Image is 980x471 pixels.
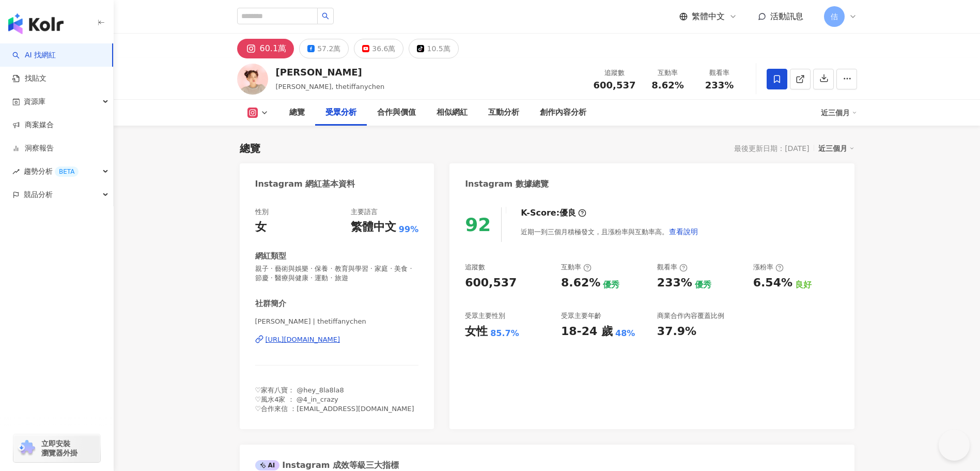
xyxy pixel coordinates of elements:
[437,107,468,119] div: 相似網紅
[17,440,37,457] img: chrome extension
[939,430,970,461] iframe: Help Scout Beacon - Open
[559,207,576,219] div: 優良
[657,263,688,272] div: 觀看率
[12,120,54,130] a: 商案媒合
[657,324,696,340] div: 37.9%
[289,107,305,119] div: 總覽
[237,64,268,95] img: KOL Avatar
[255,178,355,190] div: Instagram 網紅基本資料
[24,183,53,206] span: 競品分析
[255,460,399,471] div: Instagram 成效等級三大指標
[372,41,395,56] div: 36.6萬
[734,144,809,153] div: 最後更新日期：[DATE]
[237,39,294,58] button: 60.1萬
[753,263,784,272] div: 漲粉率
[465,324,488,340] div: 女性
[465,178,549,190] div: Instagram 數據總覽
[351,207,378,217] div: 主要語言
[521,207,586,219] div: K-Score :
[399,224,418,235] span: 99%
[668,221,698,242] button: 查看說明
[695,279,711,291] div: 優秀
[770,11,803,21] span: 活動訊息
[255,386,414,413] span: ♡家有八寶： @hey_8la8la8 ♡風水4家 ： @4_in_crazy ♡合作來信 ：[EMAIL_ADDRESS][DOMAIN_NAME]
[753,275,792,291] div: 6.54%
[317,41,340,56] div: 57.2萬
[561,311,601,321] div: 受眾主要年齡
[377,107,416,119] div: 合作與價值
[427,41,450,56] div: 10.5萬
[651,80,683,90] span: 8.62%
[13,434,100,462] a: chrome extension立即安裝 瀏覽器外掛
[669,227,698,236] span: 查看說明
[594,80,636,90] span: 600,537
[465,275,517,291] div: 600,537
[354,39,403,58] button: 36.6萬
[12,73,46,84] a: 找貼文
[465,263,485,272] div: 追蹤數
[240,141,260,156] div: 總覽
[594,68,636,78] div: 追蹤數
[325,107,356,119] div: 受眾分析
[561,275,600,291] div: 8.62%
[540,107,586,119] div: 創作內容分析
[260,41,287,56] div: 60.1萬
[488,107,519,119] div: 互動分析
[8,13,64,34] img: logo
[255,264,419,283] span: 親子 · 藝術與娛樂 · 保養 · 教育與學習 · 家庭 · 美食 · 節慶 · 醫療與健康 · 運動 · 旅遊
[603,279,619,291] div: 優秀
[700,68,739,78] div: 觀看率
[465,311,505,321] div: 受眾主要性別
[692,11,725,22] span: 繁體中文
[24,160,79,183] span: 趨勢分析
[561,324,613,340] div: 18-24 歲
[615,328,635,339] div: 48%
[521,221,698,242] div: 近期一到三個月積極發文，且漲粉率與互動率高。
[705,80,734,90] span: 233%
[818,142,854,155] div: 近三個月
[266,335,340,344] div: [URL][DOMAIN_NAME]
[255,207,269,217] div: 性別
[648,68,688,78] div: 互動率
[351,219,396,235] div: 繁體中文
[55,166,79,177] div: BETA
[657,311,724,321] div: 商業合作內容覆蓋比例
[255,335,419,344] a: [URL][DOMAIN_NAME]
[255,460,280,470] div: AI
[561,263,592,272] div: 互動率
[322,12,329,20] span: search
[255,219,267,235] div: 女
[41,439,77,458] span: 立即安裝 瀏覽器外掛
[12,168,20,175] span: rise
[795,279,812,291] div: 良好
[12,50,56,60] a: searchAI 找網紅
[657,275,692,291] div: 233%
[831,11,838,22] span: 佶
[465,214,491,235] div: 92
[276,66,385,79] div: [PERSON_NAME]
[255,298,286,309] div: 社群簡介
[24,90,45,113] span: 資源庫
[255,317,419,326] span: [PERSON_NAME] | thetiffanychen
[255,251,286,262] div: 網紅類型
[490,328,519,339] div: 85.7%
[409,39,458,58] button: 10.5萬
[12,143,54,154] a: 洞察報告
[299,39,349,58] button: 57.2萬
[276,83,385,90] span: [PERSON_NAME], thetiffanychen
[821,104,857,121] div: 近三個月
